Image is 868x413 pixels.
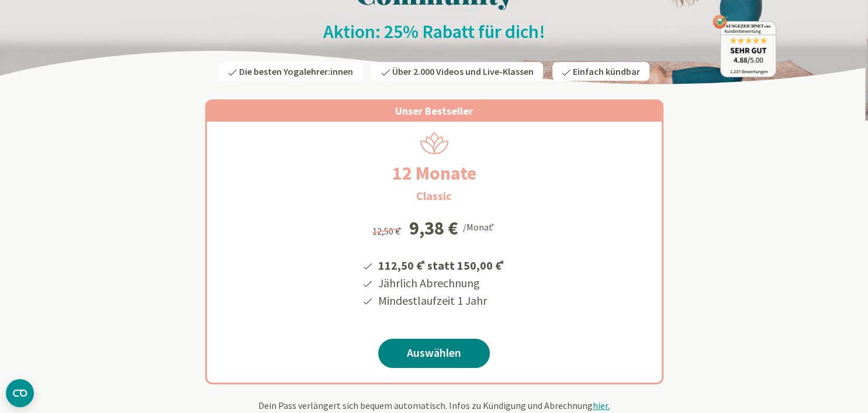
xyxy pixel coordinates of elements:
span: Die besten Yogalehrer:innen [239,66,353,77]
img: ausgezeichnet_badge.png [713,15,776,77]
div: 9,38 € [409,219,458,238]
span: hier. [593,400,610,411]
span: Unser Bestseller [395,104,473,118]
div: /Monat [463,219,496,234]
li: 112,50 € statt 150,00 € [376,254,506,274]
button: CMP-Widget öffnen [6,379,34,407]
li: Jährlich Abrechnung [376,274,506,292]
span: Über 2.000 Videos und Live-Klassen [392,66,534,77]
h2: Aktion: 25% Rabatt für dich! [92,20,776,43]
span: 12,50 € [372,225,403,237]
span: Einfach kündbar [573,66,640,77]
a: Auswählen [378,339,490,368]
h2: 12 Monate [364,159,504,187]
li: Mindestlaufzeit 1 Jahr [376,292,506,309]
h3: Classic [416,187,452,205]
